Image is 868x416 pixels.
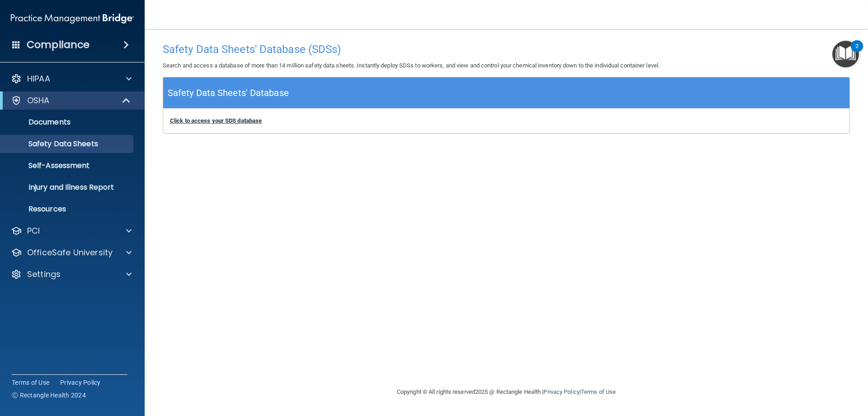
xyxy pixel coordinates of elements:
[12,391,86,400] span: Ⓒ Rectangle Health 2024
[11,269,132,280] a: Settings
[11,73,132,84] a: HIPAA
[543,388,579,395] a: Privacy Policy
[6,118,129,127] p: Documents
[11,225,132,236] a: PCI
[6,183,129,192] p: Injury and Illness Report
[27,95,50,106] p: OSHA
[11,247,132,258] a: OfficeSafe University
[27,73,50,84] p: HIPAA
[6,205,129,214] p: Resources
[341,378,671,406] div: Copyright © All rights reserved 2025 @ Rectangle Health | |
[832,41,859,67] button: Open Resource Center, 2 new notifications
[168,85,289,101] h5: Safety Data Sheets' Database
[170,117,262,124] a: Click to access your SDS database
[6,161,129,170] p: Self-Assessment
[581,388,616,395] a: Terms of Use
[11,95,131,106] a: OSHA
[27,269,61,280] p: Settings
[11,10,134,28] img: PMB logo
[6,139,129,148] p: Safety Data Sheets
[855,46,859,58] div: 2
[12,378,49,387] a: Terms of Use
[27,225,40,236] p: PCI
[163,43,850,55] h4: Safety Data Sheets' Database (SDSs)
[27,38,90,51] h4: Compliance
[163,60,850,71] p: Search and access a database of more than 14 million safety data sheets. Instantly deploy SDSs to...
[60,378,101,387] a: Privacy Policy
[27,247,113,258] p: OfficeSafe University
